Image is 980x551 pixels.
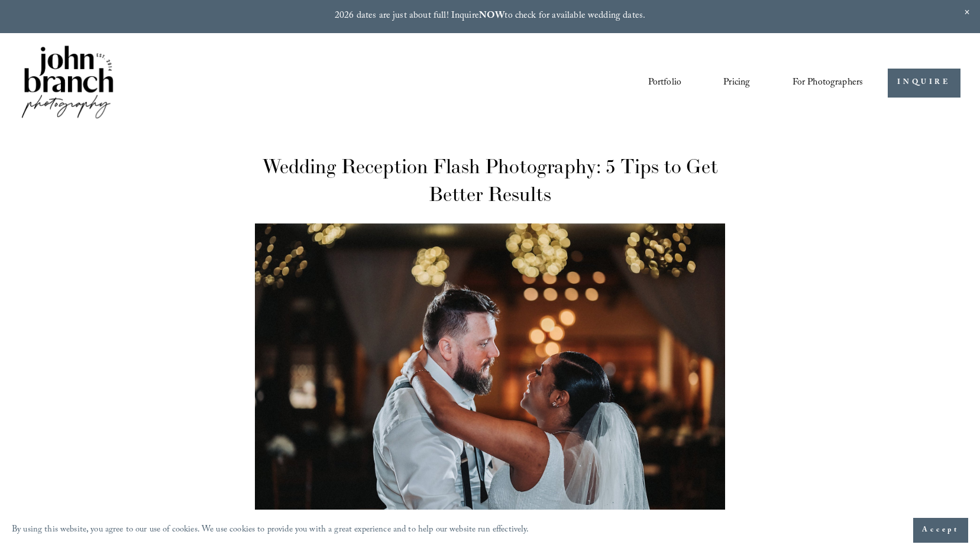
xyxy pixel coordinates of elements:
[922,524,959,536] span: Accept
[255,153,725,208] h1: Wedding Reception Flash Photography: 5 Tips to Get Better Results
[723,73,750,93] a: Pricing
[888,69,960,98] a: INQUIRE
[793,73,863,93] a: folder dropdown
[793,74,863,92] span: For Photographers
[12,522,529,539] p: By using this website, you agree to our use of cookies. We use cookies to provide you with a grea...
[648,73,681,93] a: Portfolio
[913,518,968,543] button: Accept
[20,43,115,123] img: John Branch IV Photography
